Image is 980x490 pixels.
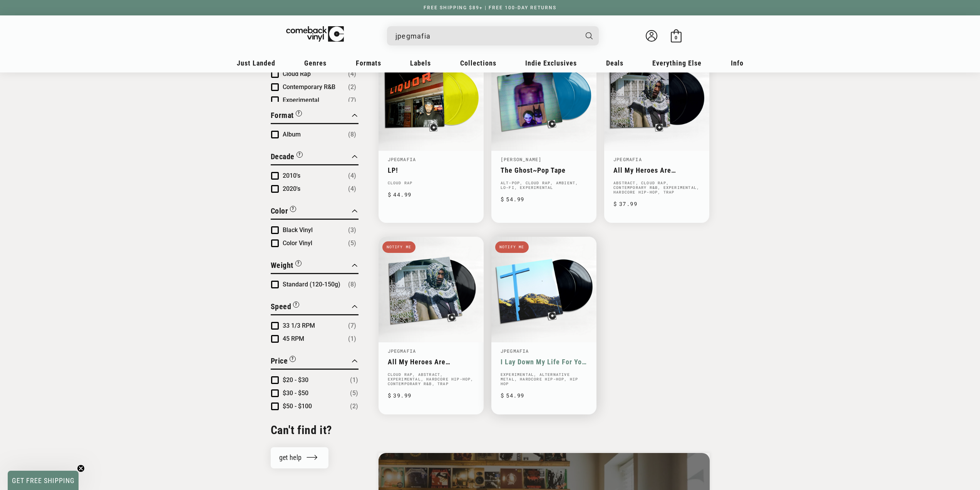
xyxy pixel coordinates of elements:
span: GET FREE SHIPPING [12,477,75,485]
span: 2010's [283,172,300,179]
span: Number of products: (8) [348,130,356,139]
a: FREE SHIPPING $89+ | FREE 100-DAY RETURNS [416,5,564,10]
span: Labels [410,59,431,67]
button: Filter by Weight [271,259,302,273]
button: Search [579,26,600,45]
span: Cloud Rap [283,70,311,77]
span: Number of products: (4) [348,171,356,180]
span: Number of products: (7) [348,96,356,105]
button: Filter by Decade [271,151,303,164]
span: Number of products: (1) [348,334,356,344]
span: 0 [675,35,677,40]
span: Standard (120-150g) [283,281,340,288]
a: LP! [388,166,474,174]
span: Color [271,206,288,216]
span: $20 - $30 [283,376,308,384]
span: Color Vinyl [283,239,312,247]
span: Indie Exclusives [525,59,577,67]
div: Search [387,26,599,45]
span: Black Vinyl [283,226,313,234]
span: Decade [271,152,295,161]
button: Filter by Speed [271,301,300,314]
span: 33 1/3 RPM [283,322,315,329]
button: Filter by Color [271,205,297,219]
span: Album [283,131,301,138]
a: [PERSON_NAME] [501,156,542,162]
input: When autocomplete results are available use up and down arrows to review and enter to select [395,28,578,44]
a: The Ghost~Pop Tape [501,166,587,174]
span: Info [731,59,744,67]
span: Speed [271,302,291,311]
a: JPEGMAFIA [388,348,416,354]
span: Number of products: (1) [350,375,358,385]
span: $30 - $50 [283,389,308,397]
a: JPEGMAFIA [613,156,642,162]
a: All My Heroes Are Cornballs [613,166,700,174]
span: Collections [460,59,496,67]
span: Number of products: (3) [348,226,356,235]
span: Price [271,356,288,365]
span: Number of products: (2) [348,83,356,92]
span: Number of products: (2) [350,402,358,411]
span: Number of products: (8) [348,280,356,289]
div: GET FREE SHIPPINGClose teaser [8,471,79,490]
span: Number of products: (5) [348,239,356,248]
span: Number of products: (5) [350,389,358,398]
a: All My Heroes Are Cornballs [388,358,474,366]
span: Just Landed [237,59,275,67]
span: Number of products: (4) [348,184,356,194]
span: Format [271,111,294,120]
span: Deals [606,59,623,67]
button: Filter by Format [271,109,302,123]
button: Filter by Price [271,355,296,369]
span: Formats [356,59,381,67]
span: $50 - $100 [283,402,312,410]
span: Genres [304,59,327,67]
span: 2020's [283,185,300,192]
button: Close teaser [77,465,85,472]
a: I Lay Down My Life For You (Director’s Cut) [501,358,587,366]
a: get help [271,447,329,468]
a: JPEGMAFIA [388,156,416,162]
span: Experimental [283,96,319,104]
span: Number of products: (7) [348,321,356,330]
span: 45 RPM [283,335,304,342]
a: JPEGMAFIA [501,348,529,354]
span: Everything Else [652,59,702,67]
span: Contemporary R&B [283,83,335,91]
span: Weight [271,261,293,270]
